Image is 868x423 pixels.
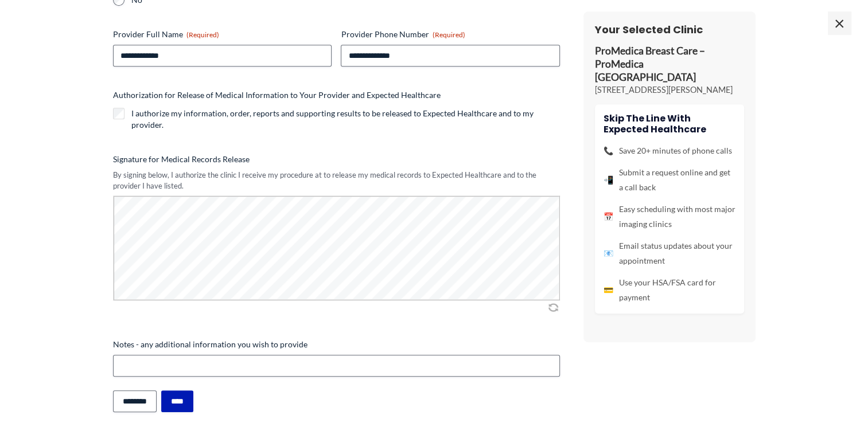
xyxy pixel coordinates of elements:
[604,165,735,195] li: Submit a request online and get a call back
[432,30,465,39] span: (Required)
[604,275,735,305] li: Use your HSA/FSA card for payment
[113,29,332,40] label: Provider Full Name
[604,246,613,261] span: 📧
[131,108,560,131] label: I authorize my information, order, reports and supporting results to be released to Expected Heal...
[604,113,735,135] h4: Skip the line with Expected Healthcare
[604,173,613,187] span: 📲
[113,89,441,101] legend: Authorization for Release of Medical Information to Your Provider and Expected Healthcare
[113,154,560,165] label: Signature for Medical Records Release
[113,339,560,350] label: Notes - any additional information you wish to provide
[113,170,560,191] div: By signing below, I authorize the clinic I receive my procedure at to release my medical records ...
[604,283,613,297] span: 💳
[595,84,744,96] p: [STREET_ADDRESS][PERSON_NAME]
[186,30,219,39] span: (Required)
[828,11,851,34] span: ×
[341,29,560,40] label: Provider Phone Number
[604,143,613,158] span: 📞
[604,143,735,158] li: Save 20+ minutes of phone calls
[604,209,613,224] span: 📅
[595,23,744,36] h3: Your Selected Clinic
[604,238,735,268] li: Email status updates about your appointment
[546,301,560,313] img: Clear Signature
[604,202,735,232] li: Easy scheduling with most major imaging clinics
[595,45,744,84] p: ProMedica Breast Care – ProMedica [GEOGRAPHIC_DATA]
